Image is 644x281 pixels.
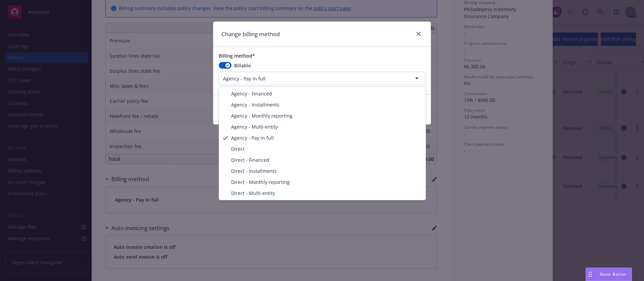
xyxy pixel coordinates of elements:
span: Direct - Installments [231,167,277,174]
span: Direct - Multi-entity [231,190,275,197]
span: Add historical policy [551,36,598,42]
span: Direct - Monthly reporting [231,179,290,186]
span: Agency - Monthly reporting [231,112,292,119]
span: Agency - Pay in full [231,134,274,141]
span: Direct [231,145,245,152]
span: Agency - Financed [231,90,272,97]
span: Agency - Multi-entity [231,123,278,130]
span: Export to CSV [517,36,548,42]
span: Add BOR policy [601,36,636,42]
span: Direct - Financed [231,156,269,163]
span: Agency - Installments [231,101,279,108]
